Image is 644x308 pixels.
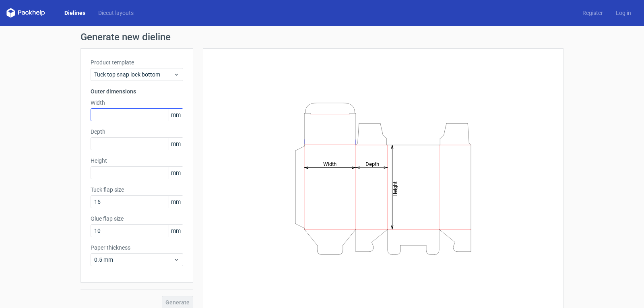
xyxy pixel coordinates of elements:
a: Diecut layouts [92,9,140,17]
a: Register [576,9,609,17]
span: Tuck top snap lock bottom [94,70,173,79]
span: mm [169,196,183,208]
span: mm [169,167,183,179]
tspan: Width [323,161,336,167]
span: mm [169,109,183,121]
h1: Generate new dieline [80,32,563,42]
tspan: Height [392,181,398,196]
a: Log in [609,9,638,17]
label: Product template [91,58,183,66]
label: Glue flap size [91,215,183,223]
tspan: Depth [365,161,379,167]
label: Paper thickness [91,244,183,252]
label: Tuck flap size [91,186,183,194]
label: Depth [91,128,183,136]
label: Width [91,99,183,107]
a: Dielines [58,9,92,17]
h3: Outer dimensions [91,87,183,95]
label: Height [91,157,183,165]
span: mm [169,138,183,150]
span: 0.5 mm [94,256,173,264]
span: mm [169,225,183,237]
